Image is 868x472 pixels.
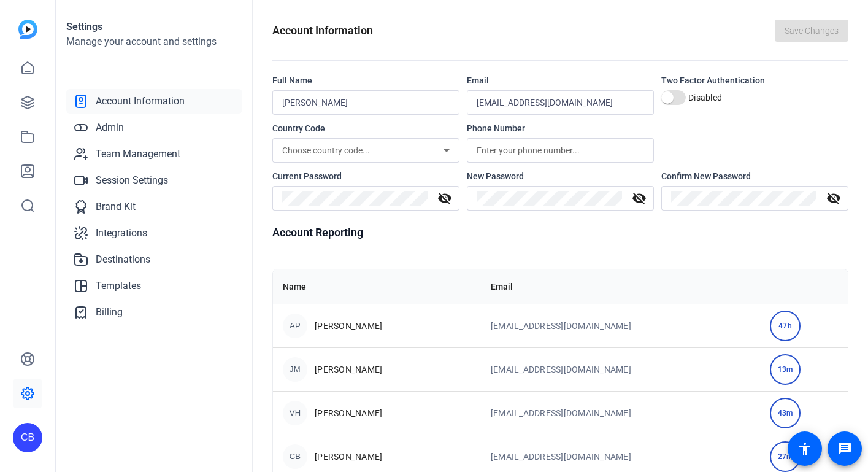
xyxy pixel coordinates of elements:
[770,398,801,428] div: 43m
[66,274,242,298] a: Templates
[66,20,242,34] h1: Settings
[272,22,373,39] h1: Account Information
[66,300,242,325] a: Billing
[315,407,382,419] span: [PERSON_NAME]
[467,122,654,134] div: Phone Number
[283,444,307,469] div: CB
[477,95,644,110] input: Enter your email...
[282,95,450,110] input: Enter your name...
[66,115,242,140] a: Admin
[430,191,459,206] mat-icon: visibility_off
[96,279,141,293] span: Templates
[66,34,242,49] h2: Manage your account and settings
[282,145,370,155] span: Choose country code...
[467,170,654,182] div: New Password
[283,401,307,425] div: VH
[624,191,654,206] mat-icon: visibility_off
[770,311,801,341] div: 47h
[66,247,242,272] a: Destinations
[661,74,848,87] div: Two Factor Authentication
[467,74,654,87] div: Email
[272,170,459,182] div: Current Password
[481,269,760,304] th: Email
[272,122,459,134] div: Country Code
[770,354,801,385] div: 13m
[18,20,37,39] img: blue-gradient.svg
[686,91,722,104] label: Disabled
[283,314,307,338] div: AP
[481,304,760,347] td: [EMAIL_ADDRESS][DOMAIN_NAME]
[66,195,242,219] a: Brand Kit
[481,347,760,391] td: [EMAIL_ADDRESS][DOMAIN_NAME]
[96,94,185,109] span: Account Information
[96,120,124,135] span: Admin
[661,170,848,182] div: Confirm New Password
[96,226,147,241] span: Integrations
[837,441,852,456] mat-icon: message
[66,168,242,193] a: Session Settings
[315,451,382,463] span: [PERSON_NAME]
[770,441,801,472] div: 27m
[819,191,848,206] mat-icon: visibility_off
[273,269,481,304] th: Name
[66,89,242,114] a: Account Information
[96,305,123,320] span: Billing
[283,357,307,382] div: JM
[66,142,242,166] a: Team Management
[96,147,180,161] span: Team Management
[315,363,382,376] span: [PERSON_NAME]
[96,173,168,188] span: Session Settings
[477,143,644,158] input: Enter your phone number...
[272,74,459,87] div: Full Name
[96,199,136,214] span: Brand Kit
[66,221,242,246] a: Integrations
[315,320,382,332] span: [PERSON_NAME]
[272,224,848,241] h1: Account Reporting
[797,441,812,456] mat-icon: accessibility
[13,423,42,452] div: CB
[96,252,150,267] span: Destinations
[481,391,760,435] td: [EMAIL_ADDRESS][DOMAIN_NAME]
